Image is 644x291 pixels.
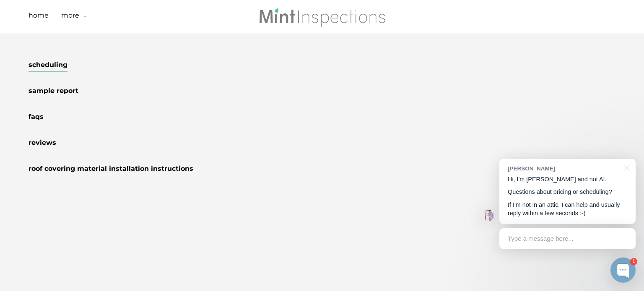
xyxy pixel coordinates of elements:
a: More [61,10,79,23]
a: FAQs [29,113,44,124]
div: [PERSON_NAME] [508,165,619,173]
a: Home [29,10,49,23]
img: Mint Inspections [258,7,386,27]
a: Reviews [29,139,56,149]
a: Scheduling [29,61,68,72]
a: - [83,10,87,23]
p: If I'm not in an attic, I can help and usually reply within a few seconds :-) [508,201,627,218]
img: Josh Molleur [482,209,495,221]
a: Roof Covering Material Installation Instructions [29,165,193,175]
p: Hi, I'm [PERSON_NAME] and not AI. [508,175,627,184]
a: Sample Report [29,87,78,98]
div: 1 [630,258,637,265]
div: Type a message here... [499,228,636,249]
p: Questions about pricing or scheduling? [508,188,627,196]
